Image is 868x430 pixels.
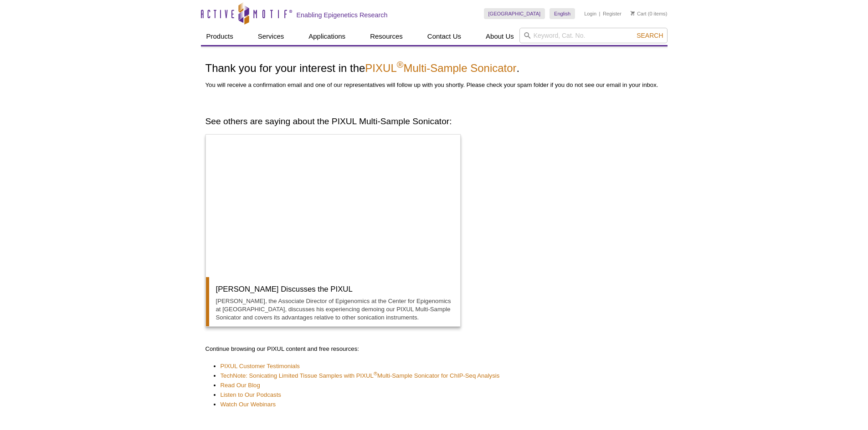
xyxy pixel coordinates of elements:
a: TechNote: Sonicating Limited Tissue Samples with PIXUL®Multi-Sample Sonicator for ChIP-Seq Analysis [221,372,500,380]
a: Login [584,10,596,17]
a: PIXUL Customer Testimonials [221,362,300,370]
sup: ® [374,371,377,376]
li: | [599,8,601,19]
a: Register [603,10,621,17]
a: PIXUL®Multi-Sample Sonicator [365,62,516,74]
a: Watch Our Webinars [221,400,276,409]
a: Listen to Our Podcasts [221,391,281,399]
p: [PERSON_NAME], the Associate Director of Epigenomics at the Center for Epigenomics at [GEOGRAPHIC... [216,297,453,322]
img: Your Cart [631,11,635,15]
li: (0 items) [631,8,668,19]
a: Applications [303,28,351,45]
h1: Thank you for your interest in the . [205,62,663,76]
h2: Enabling Epigenetics Research [297,11,388,19]
a: Cart [631,10,647,17]
a: [GEOGRAPHIC_DATA] [484,8,545,19]
a: Products [201,28,239,45]
a: Resources [365,28,408,45]
iframe: Watch the video [206,135,460,278]
a: Contact Us [422,28,467,45]
span: Search [637,32,663,39]
a: English [550,8,575,19]
a: About Us [480,28,519,45]
p: You will receive a confirmation email and one of our representatives will follow up with you shor... [205,81,663,89]
h3: [PERSON_NAME] Discusses the PIXUL [216,277,460,295]
sup: ® [397,60,404,70]
p: Continue browsing our PIXUL content and free resources: [205,345,663,353]
a: Services [252,28,290,45]
h2: See others are saying about the PIXUL Multi-Sample Sonicator: [205,115,663,127]
input: Keyword, Cat. No. [519,28,668,43]
button: Search [634,31,666,40]
a: Read Our Blog [221,381,260,390]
